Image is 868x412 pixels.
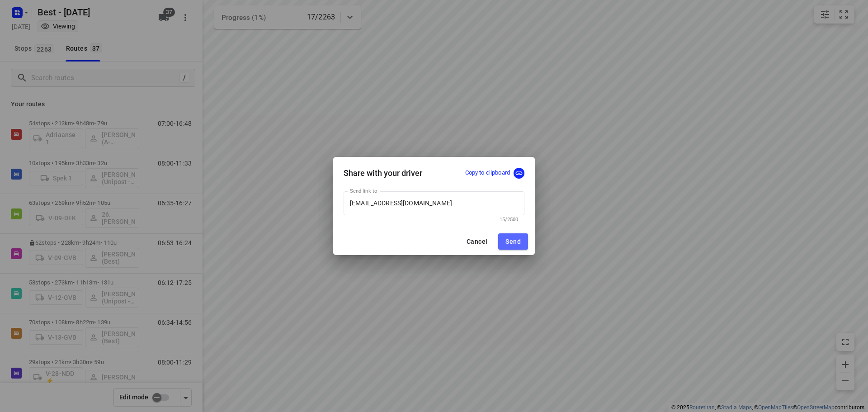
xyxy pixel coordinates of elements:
[344,168,422,178] h5: Share with your driver
[500,217,518,223] span: 15/2500
[505,238,521,245] span: Send
[467,238,487,245] span: Cancel
[498,233,528,250] button: Send
[344,191,524,216] input: Driver’s email address
[465,169,510,177] p: Copy to clipboard
[459,233,495,250] button: Cancel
